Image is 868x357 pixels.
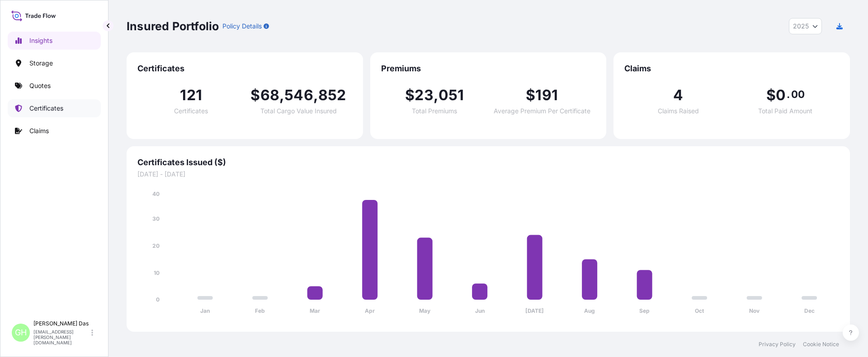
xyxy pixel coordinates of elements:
p: Insights [29,36,52,45]
span: $ [526,88,535,102]
span: $ [766,88,776,102]
tspan: 0 [156,296,160,303]
tspan: Oct [695,307,704,314]
span: Total Paid Amount [758,108,812,114]
span: Claims [624,63,839,74]
span: 68 [260,88,279,102]
tspan: [DATE] [525,307,544,314]
span: Total Premiums [412,108,457,114]
tspan: May [419,307,431,314]
span: 00 [791,91,805,98]
span: 852 [318,88,346,102]
tspan: 40 [152,190,160,197]
tspan: 30 [152,215,160,222]
p: Insured Portfolio [127,19,219,33]
a: Claims [8,122,101,140]
span: Premiums [381,63,596,74]
span: Average Premium Per Certificate [494,108,590,114]
p: [PERSON_NAME] Das [33,320,90,327]
a: Privacy Policy [759,341,796,348]
a: Insights [8,32,101,50]
tspan: Dec [804,307,815,314]
span: 2025 [793,22,809,31]
p: Quotes [29,81,51,90]
tspan: Apr [365,307,375,314]
span: , [279,88,284,102]
span: Total Cargo Value Insured [260,108,337,114]
p: [EMAIL_ADDRESS][PERSON_NAME][DOMAIN_NAME] [33,329,90,345]
tspan: Sep [639,307,650,314]
button: Year Selector [789,18,822,34]
tspan: Aug [584,307,595,314]
span: , [434,88,439,102]
span: Certificates [137,63,352,74]
span: , [313,88,318,102]
a: Quotes [8,77,101,95]
span: Certificates Issued ($) [137,157,839,168]
span: 0 [776,88,786,102]
p: Claims [29,126,49,135]
span: . [787,91,790,98]
span: Claims Raised [658,108,699,114]
tspan: Nov [749,307,760,314]
tspan: 10 [154,269,160,276]
span: 121 [180,88,202,102]
span: 051 [439,88,464,102]
p: Storage [29,59,53,68]
tspan: Mar [310,307,320,314]
span: 546 [284,88,313,102]
p: Certificates [29,104,63,113]
tspan: 20 [152,242,160,249]
tspan: Feb [255,307,265,314]
tspan: Jan [200,307,210,314]
a: Certificates [8,99,101,117]
a: Storage [8,54,101,72]
span: 23 [415,88,433,102]
span: Certificates [174,108,208,114]
span: GH [15,328,27,337]
span: [DATE] - [DATE] [137,170,839,179]
span: $ [405,88,415,102]
span: $ [250,88,260,102]
a: Cookie Notice [803,341,839,348]
p: Policy Details [222,22,262,31]
tspan: Jun [475,307,485,314]
span: 4 [673,88,683,102]
span: 191 [535,88,558,102]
